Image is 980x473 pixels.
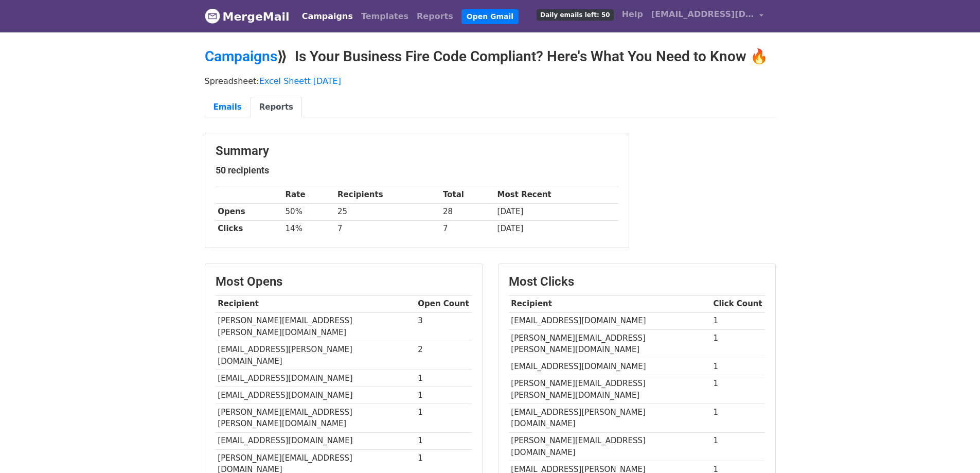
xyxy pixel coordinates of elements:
[461,9,519,24] a: Open Gmail
[205,76,776,86] p: Spreadsheet:
[509,432,711,461] td: [PERSON_NAME][EMAIL_ADDRESS][DOMAIN_NAME]
[216,220,283,237] th: Clicks
[216,387,416,404] td: [EMAIL_ADDRESS][DOMAIN_NAME]
[711,432,765,461] td: 1
[283,203,335,220] td: 50%
[495,220,618,237] td: [DATE]
[216,144,618,159] h3: Summary
[205,6,290,27] a: MergeMail
[416,404,472,433] td: 1
[711,329,765,358] td: 1
[216,370,416,387] td: [EMAIL_ADDRESS][DOMAIN_NAME]
[416,312,472,341] td: 3
[537,9,613,21] span: Daily emails left: 50
[283,220,335,237] td: 14%
[216,341,416,370] td: [EMAIL_ADDRESS][PERSON_NAME][DOMAIN_NAME]
[711,375,765,404] td: 1
[711,404,765,433] td: 1
[416,387,472,404] td: 1
[216,295,416,312] th: Recipient
[532,4,617,25] a: Daily emails left: 50
[259,76,341,86] a: Excel Sheett [DATE]
[205,48,776,65] h2: ⟫ Is Your Business Fire Code Compliant? Here's What You Need to Know 🔥
[216,203,283,220] th: Opens
[416,370,472,387] td: 1
[216,274,472,289] h3: Most Opens
[335,220,440,237] td: 7
[413,6,457,27] a: Reports
[495,186,618,203] th: Most Recent
[216,432,416,449] td: [EMAIL_ADDRESS][DOMAIN_NAME]
[618,4,647,25] a: Help
[357,6,413,27] a: Templates
[711,358,765,375] td: 1
[216,165,618,176] h5: 50 recipients
[509,295,711,312] th: Recipient
[509,329,711,358] td: [PERSON_NAME][EMAIL_ADDRESS][PERSON_NAME][DOMAIN_NAME]
[651,8,754,21] span: [EMAIL_ADDRESS][DOMAIN_NAME]
[205,48,277,65] a: Campaigns
[335,203,440,220] td: 25
[335,186,440,203] th: Recipients
[283,186,335,203] th: Rate
[509,274,765,289] h3: Most Clicks
[416,295,472,312] th: Open Count
[711,312,765,329] td: 1
[416,432,472,449] td: 1
[509,404,711,433] td: [EMAIL_ADDRESS][PERSON_NAME][DOMAIN_NAME]
[440,220,495,237] td: 7
[205,97,251,118] a: Emails
[509,375,711,404] td: [PERSON_NAME][EMAIL_ADDRESS][PERSON_NAME][DOMAIN_NAME]
[509,312,711,329] td: [EMAIL_ADDRESS][DOMAIN_NAME]
[711,295,765,312] th: Click Count
[216,404,416,433] td: [PERSON_NAME][EMAIL_ADDRESS][PERSON_NAME][DOMAIN_NAME]
[416,341,472,370] td: 2
[298,6,357,27] a: Campaigns
[509,358,711,375] td: [EMAIL_ADDRESS][DOMAIN_NAME]
[440,186,495,203] th: Total
[205,8,220,24] img: MergeMail logo
[251,97,302,118] a: Reports
[647,4,768,28] a: [EMAIL_ADDRESS][DOMAIN_NAME]
[440,203,495,220] td: 28
[216,312,416,341] td: [PERSON_NAME][EMAIL_ADDRESS][PERSON_NAME][DOMAIN_NAME]
[495,203,618,220] td: [DATE]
